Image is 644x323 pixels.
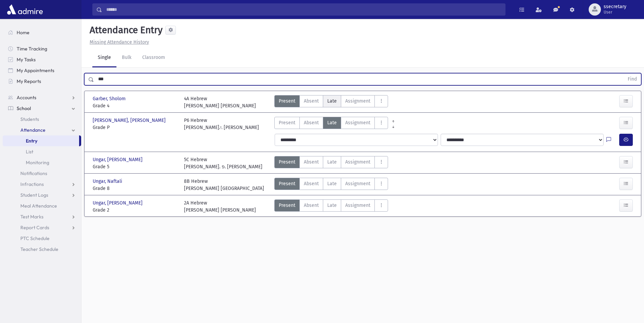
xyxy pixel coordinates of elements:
[20,246,58,252] span: Teacher Schedule
[327,98,337,105] span: Late
[26,138,37,144] span: Entry
[17,105,31,111] span: School
[345,119,370,126] span: Assignment
[3,125,81,135] a: Attendance
[304,180,319,187] span: Absent
[20,214,43,220] span: Test Marks
[3,114,81,125] a: Students
[93,124,177,131] span: Grade P
[279,202,295,209] span: Present
[17,57,36,63] span: My Tasks
[3,27,81,38] a: Home
[3,92,81,103] a: Accounts
[345,98,370,105] span: Assignment
[3,179,81,190] a: Infractions
[17,94,36,101] span: Accounts
[3,65,81,76] a: My Appointments
[20,224,49,231] span: Report Cards
[327,119,337,126] span: Late
[624,73,641,85] button: Find
[3,54,81,65] a: My Tasks
[90,39,149,45] u: Missing Attendance History
[20,235,50,241] span: PTC Schedule
[279,119,295,126] span: Present
[3,168,81,179] a: Notifications
[345,180,370,187] span: Assignment
[87,39,149,45] a: Missing Attendance History
[274,156,388,170] div: AttTypes
[93,163,177,170] span: Grade 5
[3,211,81,222] a: Test Marks
[3,43,81,54] a: Time Tracking
[274,199,388,214] div: AttTypes
[26,149,33,155] span: List
[116,48,137,67] a: Bulk
[3,135,79,146] a: Entry
[274,117,388,131] div: AttTypes
[3,76,81,87] a: My Reports
[20,116,39,122] span: Students
[184,117,259,131] div: P6 Hebrew [PERSON_NAME].י. [PERSON_NAME]
[184,199,256,214] div: 2A Hebrew [PERSON_NAME] [PERSON_NAME]
[93,207,177,214] span: Grade 2
[184,156,262,170] div: 5C Hebrew [PERSON_NAME]. פ. [PERSON_NAME]
[20,181,44,187] span: Infractions
[87,24,163,36] h5: Attendance Entry
[17,78,41,84] span: My Reports
[102,3,505,16] input: Search
[3,244,81,255] a: Teacher Schedule
[137,48,170,67] a: Classroom
[92,48,116,67] a: Single
[327,158,337,166] span: Late
[26,159,49,166] span: Monitoring
[345,202,370,209] span: Assignment
[279,180,295,187] span: Present
[274,95,388,109] div: AttTypes
[3,200,81,211] a: Meal Attendance
[304,119,319,126] span: Absent
[3,233,81,244] a: PTC Schedule
[93,156,144,163] span: Ungar, [PERSON_NAME]
[184,95,256,109] div: 4A Hebrew [PERSON_NAME] [PERSON_NAME]
[20,192,48,198] span: Student Logs
[17,46,47,52] span: Time Tracking
[3,222,81,233] a: Report Cards
[3,146,81,157] a: List
[20,127,45,133] span: Attendance
[17,29,30,36] span: Home
[93,178,124,185] span: Ungar, Naftali
[327,180,337,187] span: Late
[93,95,127,102] span: Garber, Sholom
[279,98,295,105] span: Present
[17,67,54,73] span: My Appointments
[274,178,388,192] div: AttTypes
[93,199,144,207] span: Ungar, [PERSON_NAME]
[3,103,81,114] a: School
[184,178,264,192] div: 8B Hebrew [PERSON_NAME] [GEOGRAPHIC_DATA]
[5,3,44,16] img: AdmirePro
[604,9,626,15] span: User
[304,98,319,105] span: Absent
[93,117,167,124] span: [PERSON_NAME], [PERSON_NAME]
[3,190,81,200] a: Student Logs
[20,170,47,176] span: Notifications
[604,4,626,9] span: ssecretary
[3,157,81,168] a: Monitoring
[20,203,57,209] span: Meal Attendance
[279,158,295,166] span: Present
[345,158,370,166] span: Assignment
[304,158,319,166] span: Absent
[304,202,319,209] span: Absent
[93,102,177,109] span: Grade 4
[327,202,337,209] span: Late
[93,185,177,192] span: Grade 8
